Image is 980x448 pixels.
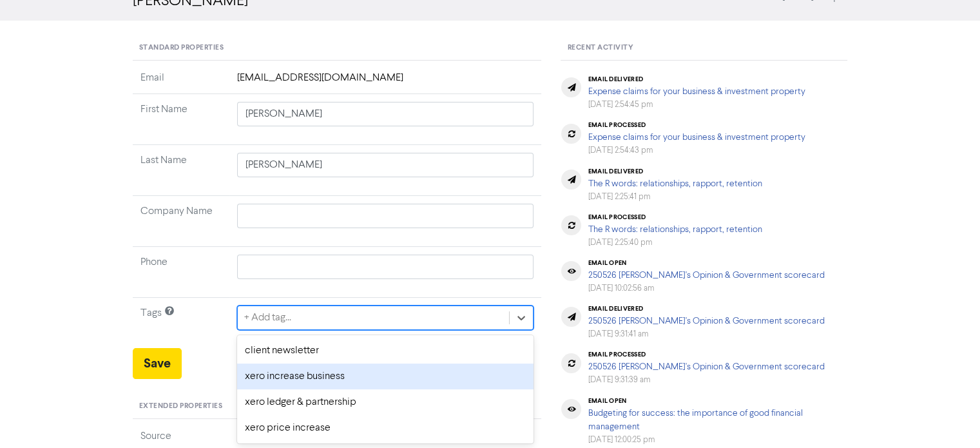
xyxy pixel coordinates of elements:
[588,397,847,405] div: email open
[588,328,824,340] div: [DATE] 9:31:41 am
[133,70,229,94] td: Email
[133,348,182,379] button: Save
[133,36,542,61] div: Standard Properties
[237,415,534,441] div: xero price increase
[133,145,229,196] td: Last Name
[133,298,229,349] td: Tags
[816,309,980,448] iframe: Chat Widget
[133,247,229,298] td: Phone
[133,394,542,419] div: Extended Properties
[588,434,847,446] div: [DATE] 12:00:25 pm
[588,144,805,157] div: [DATE] 2:54:43 pm
[561,36,847,61] div: Recent Activity
[237,364,534,389] div: xero increase business
[588,213,762,221] div: email processed
[588,409,802,431] a: Budgeting for success: the importance of good financial management
[588,225,762,234] a: The R words: relationships, rapport, retention
[588,351,824,358] div: email processed
[588,75,805,83] div: email delivered
[588,374,824,386] div: [DATE] 9:31:39 am
[588,121,805,129] div: email processed
[588,362,824,371] a: 250526 [PERSON_NAME]'s Opinion & Government scorecard
[588,282,824,295] div: [DATE] 10:02:56 am
[588,168,762,175] div: email delivered
[588,259,824,267] div: email open
[237,338,534,364] div: client newsletter
[588,133,805,142] a: Expense claims for your business & investment property
[588,237,762,249] div: [DATE] 2:25:40 pm
[244,310,291,326] div: + Add tag...
[133,196,229,247] td: Company Name
[588,305,824,313] div: email delivered
[588,179,762,188] a: The R words: relationships, rapport, retention
[237,389,534,415] div: xero ledger & partnership
[588,191,762,203] div: [DATE] 2:25:41 pm
[229,70,542,94] td: [EMAIL_ADDRESS][DOMAIN_NAME]
[133,94,229,145] td: First Name
[588,99,805,111] div: [DATE] 2:54:45 pm
[588,87,805,96] a: Expense claims for your business & investment property
[588,317,824,326] a: 250526 [PERSON_NAME]'s Opinion & Government scorecard
[588,271,824,280] a: 250526 [PERSON_NAME]'s Opinion & Government scorecard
